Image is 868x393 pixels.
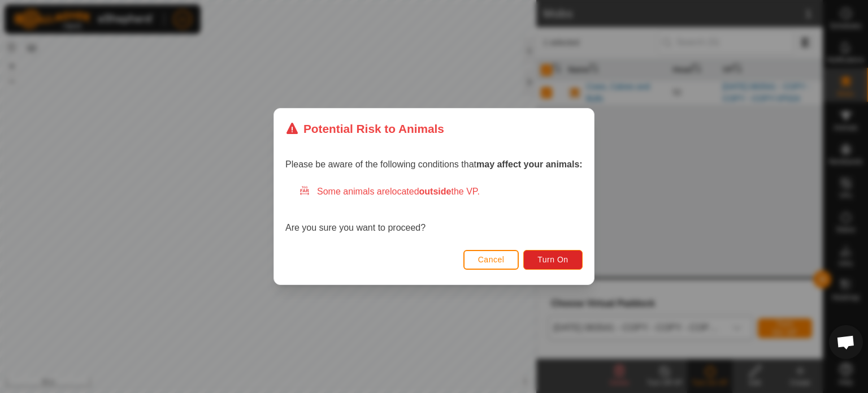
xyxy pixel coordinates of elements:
strong: outside [419,187,452,196]
span: Turn On [538,255,568,264]
div: Some animals are [299,185,583,198]
span: located the VP. [390,187,480,196]
div: Potential Risk to Animals [285,120,444,137]
span: Cancel [478,255,505,264]
button: Turn On [524,250,583,270]
div: Are you sure you want to proceed? [285,185,583,235]
strong: may affect your animals: [476,159,583,169]
button: Cancel [463,250,519,270]
span: Please be aware of the following conditions that [285,159,583,169]
a: Open chat [829,325,863,359]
